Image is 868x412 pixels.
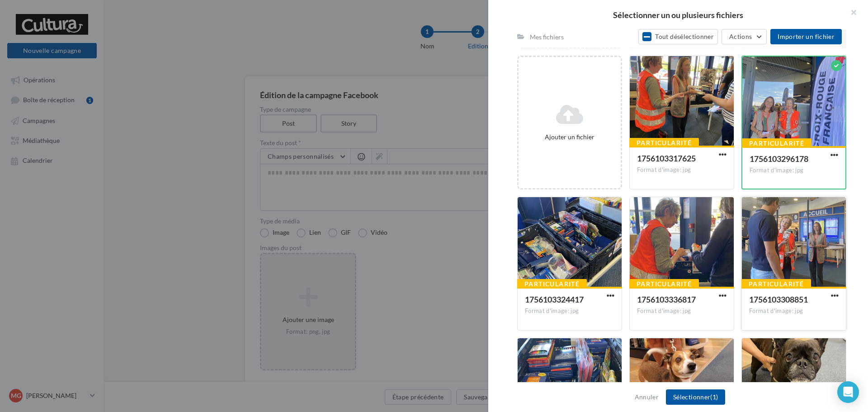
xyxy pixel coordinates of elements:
span: 1756103296178 [750,154,808,164]
span: 1756103308851 [749,294,808,304]
div: Particularité [741,279,811,289]
button: Tout désélectionner [638,29,718,44]
div: Format d'image: jpg [750,166,838,175]
span: Actions [729,33,752,40]
span: 1756103317625 [637,153,696,163]
span: (1) [710,393,718,401]
div: Mes fichiers [530,33,564,42]
div: Format d'image: jpg [637,307,726,315]
button: Importer un fichier [770,29,842,44]
span: 1756103336817 [637,294,696,304]
button: Annuler [631,392,662,403]
div: Format d'image: jpg [525,307,614,315]
div: Open Intercom Messenger [837,381,859,403]
div: Format d'image: jpg [637,166,726,174]
div: Particularité [629,138,699,148]
div: Format d'image: jpg [749,307,839,315]
div: Ajouter un fichier [522,133,617,142]
div: Particularité [629,279,699,289]
button: Actions [722,29,767,44]
div: Particularité [517,279,587,289]
h2: Sélectionner un ou plusieurs fichiers [503,11,854,19]
span: 1756103324417 [525,294,584,304]
span: Importer un fichier [778,33,835,40]
div: Particularité [742,138,811,148]
button: Sélectionner(1) [666,389,725,405]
